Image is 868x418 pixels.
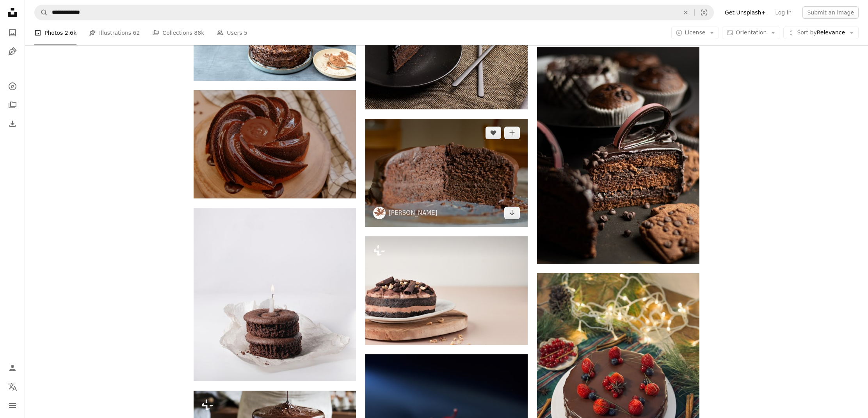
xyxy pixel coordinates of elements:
form: Find visuals sitewide [34,5,714,20]
button: Language [5,379,20,395]
img: chocolate cake on white ceramic plate [194,90,356,198]
a: Collections 88k [152,20,204,45]
span: 88k [194,29,204,37]
a: a piece of chocolate cake on a plate [365,169,528,176]
a: Log in [770,6,796,19]
a: Home — Unsplash [5,5,20,22]
a: [PERSON_NAME] [389,209,438,217]
a: Explore [5,79,20,94]
a: chocolate cake on white ceramic plate [194,141,356,148]
a: a chocolate cake with berries on top of it [537,378,699,385]
a: Log in / Sign up [5,360,20,376]
a: Illustrations 62 [89,20,140,45]
img: a piece of chocolate cake on a plate [365,119,528,227]
span: Relevance [797,29,845,37]
span: 62 [133,29,140,37]
span: License [685,29,706,36]
button: Visual search [695,5,713,20]
button: Orientation [722,27,780,39]
button: Menu [5,398,20,413]
a: Download History [5,116,20,132]
img: a piece of cake sitting on top of a white plate [365,236,528,345]
button: Like [486,127,501,139]
a: Photos [5,25,20,41]
a: Illustrations [5,44,20,59]
button: Submit an image [802,6,859,19]
a: Collections [5,97,20,113]
a: Get Unsplash+ [720,6,770,19]
a: a chocolate cake with candles [194,291,356,298]
button: License [671,27,719,39]
img: chocolate cake with white icing on top [537,47,699,264]
button: Sort byRelevance [783,27,859,39]
img: a chocolate cake with candles [194,208,356,381]
a: Download [504,207,520,219]
span: Orientation [736,29,767,36]
a: Users 5 [217,20,247,45]
img: Go to Richard Bell's profile [373,207,386,219]
button: Clear [677,5,694,20]
span: 5 [244,29,247,37]
a: a piece of cake sitting on top of a white plate [365,287,528,294]
span: Sort by [797,29,816,36]
button: Add to Collection [504,127,520,139]
a: chocolate cake with white icing on top [537,152,699,159]
button: Search Unsplash [35,5,48,20]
